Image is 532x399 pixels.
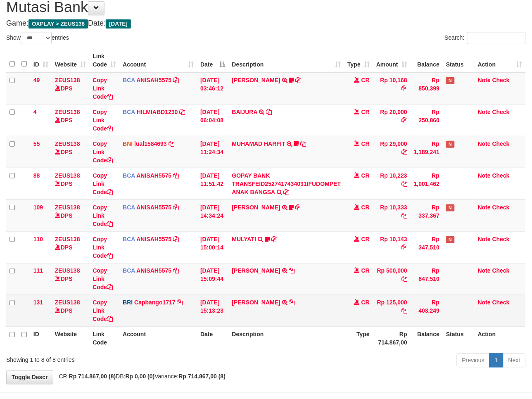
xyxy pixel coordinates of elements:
[373,168,411,199] td: Rp 10,223
[232,299,280,306] a: [PERSON_NAME]
[492,172,510,179] a: Check
[52,295,89,327] td: DPS
[134,299,176,306] a: Capbango1717
[52,136,89,168] td: DPS
[489,354,503,368] a: 1
[33,236,43,242] span: 110
[446,77,454,84] span: Has Note
[467,32,526,44] input: Search:
[503,354,526,368] a: Next
[6,32,69,44] label: Show entries
[126,373,155,380] strong: Rp 0,00 (0)
[173,172,179,179] a: Copy ANISAH5575 to clipboard
[229,49,344,72] th: Description: activate to sort column ascending
[492,236,510,242] a: Check
[232,204,280,211] a: [PERSON_NAME]
[373,327,411,350] th: Rp 714.867,00
[136,268,171,274] a: ANISAH5575
[361,268,370,274] span: CR
[361,172,370,179] span: CR
[52,104,89,136] td: DPS
[361,109,370,115] span: CR
[136,236,171,242] a: ANISAH5575
[361,299,370,306] span: CR
[6,370,53,385] a: Toggle Descr
[401,85,407,92] a: Copy Rp 10,168 to clipboard
[373,136,411,168] td: Rp 29,000
[271,236,277,242] a: Copy MULYATI to clipboard
[93,236,113,259] a: Copy Link Code
[361,236,370,242] span: CR
[123,204,135,211] span: BCA
[197,104,228,136] td: [DATE] 06:04:08
[296,77,302,83] a: Copy INA PAUJANAH to clipboard
[284,189,290,195] a: Copy GOPAY BANK TRANSFEID2527417434031IFUDOMPET ANAK BANGSA to clipboard
[373,104,411,136] td: Rp 20,000
[411,295,443,327] td: Rp 403,249
[401,149,407,155] a: Copy Rp 29,000 to clipboard
[136,172,171,179] a: ANISAH5575
[123,109,135,115] span: BCA
[361,140,370,147] span: CR
[28,19,88,28] span: OXPLAY > ZEUS138
[296,204,302,211] a: Copy LISTON SITOR to clipboard
[123,140,133,147] span: BNI
[478,109,491,115] a: Note
[197,199,228,231] td: [DATE] 14:34:24
[173,77,179,83] a: Copy ANISAH5575 to clipboard
[55,140,80,147] a: ZEUS138
[93,204,113,227] a: Copy Link Code
[123,77,135,83] span: BCA
[492,268,510,274] a: Check
[33,140,40,147] span: 55
[173,236,179,242] a: Copy ANISAH5575 to clipboard
[52,168,89,199] td: DPS
[33,77,40,83] span: 49
[478,172,491,179] a: Note
[411,327,443,350] th: Balance
[411,168,443,199] td: Rp 1,001,462
[197,49,228,72] th: Date: activate to sort column descending
[411,49,443,72] th: Balance
[492,140,510,147] a: Check
[123,268,135,274] span: BCA
[478,140,491,147] a: Note
[232,109,258,115] a: BAIJURA
[475,49,526,72] th: Action: activate to sort column ascending
[492,299,510,306] a: Check
[52,231,89,263] td: DPS
[232,172,341,195] a: GOPAY BANK TRANSFEID2527417434031IFUDOMPET ANAK BANGSA
[55,204,80,211] a: ZEUS138
[55,268,80,274] a: ZEUS138
[401,244,407,251] a: Copy Rp 10,143 to clipboard
[52,49,89,72] th: Website: activate to sort column ascending
[123,236,135,242] span: BCA
[373,231,411,263] td: Rp 10,143
[492,77,510,83] a: Check
[137,109,178,115] a: HILMIABD1230
[93,172,113,195] a: Copy Link Code
[21,32,52,44] select: Showentries
[232,140,285,147] a: MUHAMAD HARFIT
[478,268,491,274] a: Note
[33,204,43,211] span: 109
[123,299,133,306] span: BRI
[411,199,443,231] td: Rp 337,367
[289,268,295,274] a: Copy KAREN ADELIN MARTH to clipboard
[411,231,443,263] td: Rp 347,510
[373,72,411,104] td: Rp 10,168
[119,327,197,350] th: Account
[93,268,113,291] a: Copy Link Code
[373,263,411,295] td: Rp 500,000
[232,236,256,242] a: MULYATI
[229,327,344,350] th: Description
[52,327,89,350] th: Website
[55,373,226,380] span: CR: DB: Variance:
[55,109,80,115] a: ZEUS138
[411,104,443,136] td: Rp 250,860
[266,109,272,115] a: Copy BAIJURA to clipboard
[300,140,306,147] a: Copy MUHAMAD HARFIT to clipboard
[232,268,280,274] a: [PERSON_NAME]
[492,204,510,211] a: Check
[179,373,226,380] strong: Rp 714.867,00 (8)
